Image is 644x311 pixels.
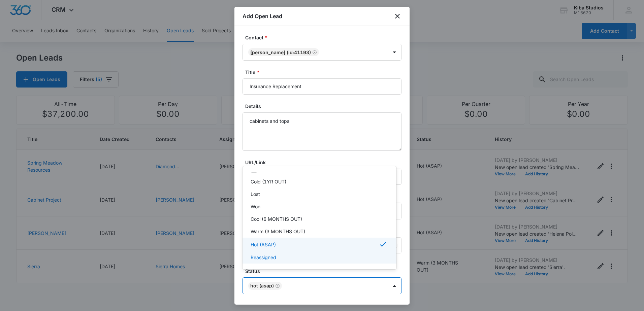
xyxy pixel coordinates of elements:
[251,203,260,210] p: Won
[251,178,286,185] p: Cold (1YR OUT)
[251,215,302,222] p: Cool (6 MONTHS OUT)
[251,254,276,261] p: Reassigned
[251,241,276,248] p: Hot (ASAP)
[251,191,260,198] p: Lost
[251,228,305,235] p: Warm (3 MONTHS OUT)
